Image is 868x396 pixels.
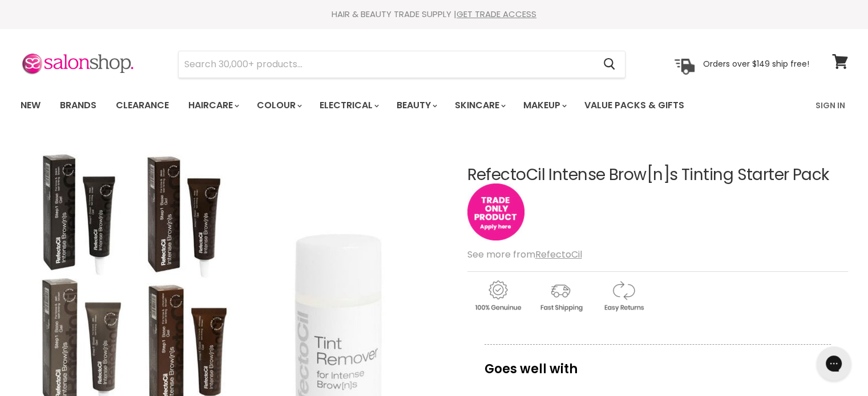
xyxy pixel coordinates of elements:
a: Skincare [446,93,512,117]
iframe: Gorgias live chat messenger [811,342,857,385]
img: tradeonly_small.jpg [467,183,524,240]
a: RefectoCil [535,248,582,261]
img: genuine.gif [467,279,528,313]
a: Beauty [388,93,444,117]
a: Brands [51,93,105,117]
img: returns.gif [593,279,653,313]
p: Orders over $149 ship free! [703,59,809,69]
a: Colour [248,93,309,117]
a: Makeup [515,93,574,117]
button: Search [595,51,625,77]
p: Goes well with [485,344,831,382]
a: Clearance [107,93,177,117]
a: Value Packs & Gifts [576,93,693,117]
input: Search [179,51,595,77]
h1: RefectoCil Intense Brow[n]s Tinting Starter Pack [467,166,848,184]
a: Haircare [180,93,246,117]
a: Electrical [311,93,386,117]
a: Sign In [809,93,852,117]
a: GET TRADE ACCESS [457,8,536,20]
div: HAIR & BEAUTY TRADE SUPPLY | [6,9,862,20]
form: Product [178,51,625,78]
span: See more from [467,248,582,261]
ul: Main menu [12,89,751,122]
img: shipping.gif [530,279,591,313]
nav: Main [6,89,862,122]
a: New [12,93,49,117]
